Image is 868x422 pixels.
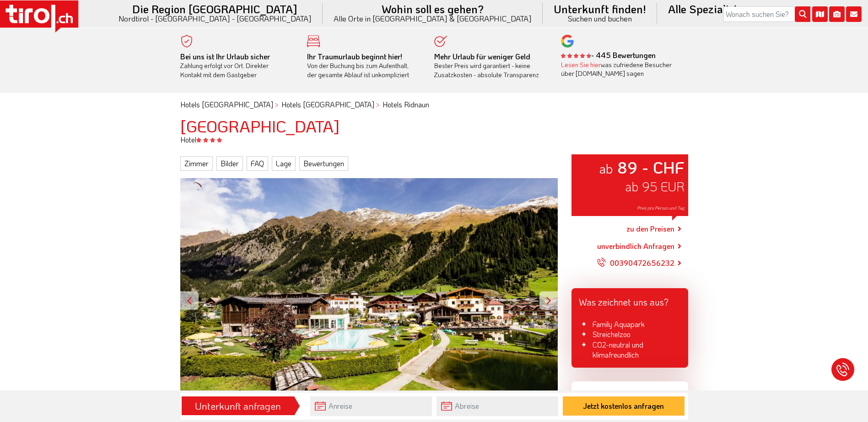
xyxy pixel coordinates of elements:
input: Anreise [310,396,432,416]
i: Kontakt [846,6,862,22]
div: Zahlung erfolgt vor Ort. Direkter Kontakt mit dem Gastgeber [180,52,294,79]
input: Wonach suchen Sie? [723,6,810,22]
li: CO2-neutral und klimafreundlich [579,340,681,360]
a: Hotels Ridnaun [383,100,429,109]
li: Family Aquapark [579,319,681,329]
a: Bilder [216,156,243,171]
b: Bei uns ist Ihr Urlaub sicher [180,52,270,61]
div: Von der Buchung bis zum Aufenthalt, der gesamte Ablauf ist unkompliziert [307,52,421,79]
button: Jetzt kostenlos anfragen [563,396,685,416]
a: Zimmer [180,156,213,171]
small: Suchen und buchen [554,15,646,22]
a: Hotels [GEOGRAPHIC_DATA] [180,100,273,109]
i: Karte öffnen [812,6,828,22]
i: Fotogalerie [829,6,845,22]
a: Lage [272,156,296,171]
h1: [GEOGRAPHIC_DATA] [180,117,688,135]
a: zu den Preisen [626,218,674,241]
a: Lesen Sie hier [561,60,601,69]
div: Hotel [173,135,695,145]
a: 00390472656232 [597,252,674,274]
a: unverbindlich Anfragen [597,241,674,252]
strong: 89 - CHF [617,156,685,178]
div: Unterkunft anfragen [184,398,291,414]
span: Preis pro Person und Tag [637,205,685,211]
div: Unsere Stärken [571,381,688,405]
div: was zufriedene Besucher über [DOMAIN_NAME] sagen [561,60,674,78]
a: FAQ [247,156,268,171]
span: ab 95 EUR [625,178,685,195]
div: Bester Preis wird garantiert - keine Zusatzkosten - absolute Transparenz [434,52,548,79]
small: Alle Orte in [GEOGRAPHIC_DATA] & [GEOGRAPHIC_DATA] [334,15,532,22]
li: Streichelzoo [579,329,681,339]
b: Ihr Traumurlaub beginnt hier! [307,52,402,61]
div: Was zeichnet uns aus? [571,288,688,312]
b: Mehr Urlaub für weniger Geld [434,52,530,61]
img: google [561,35,574,47]
small: Nordtirol - [GEOGRAPHIC_DATA] - [GEOGRAPHIC_DATA] [119,15,312,22]
small: ab [599,160,613,177]
input: Abreise [437,396,558,416]
b: - 445 Bewertungen [561,50,656,60]
a: Hotels [GEOGRAPHIC_DATA] [281,100,374,109]
a: Bewertungen [299,156,348,171]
